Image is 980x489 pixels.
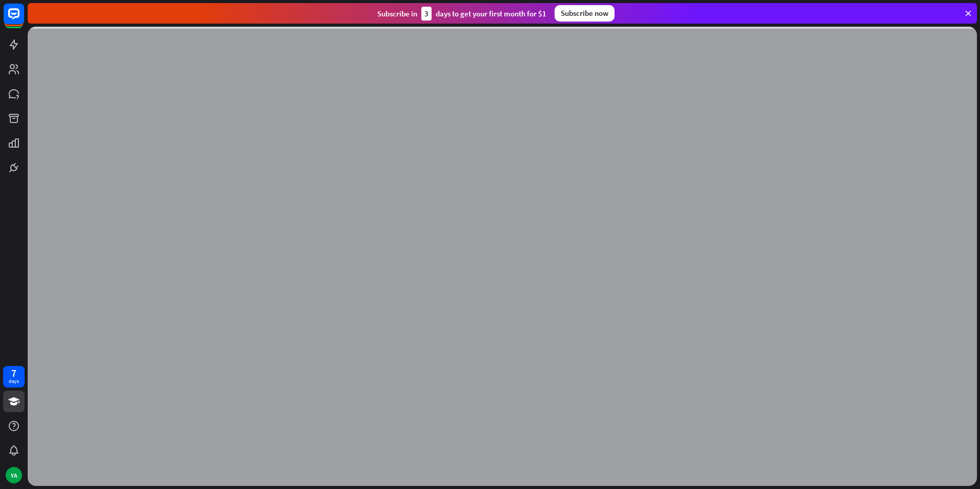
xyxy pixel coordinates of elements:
[6,467,22,483] div: YA
[9,378,19,385] div: days
[3,366,25,388] a: 7 days
[377,7,546,21] div: Subscribe in days to get your first month for $1
[555,5,615,22] div: Subscribe now
[11,369,16,378] div: 7
[421,7,432,21] div: 3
